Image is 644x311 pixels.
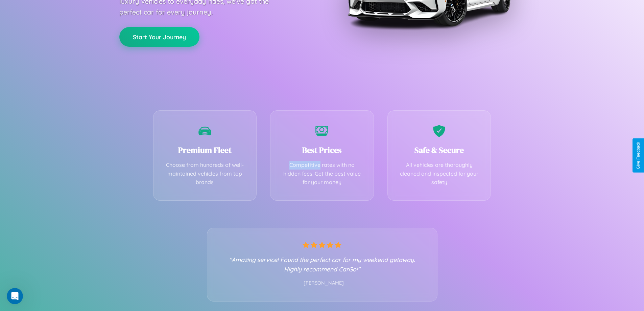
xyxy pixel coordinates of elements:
p: All vehicles are thoroughly cleaned and inspected for your safety [398,161,481,187]
h3: Safe & Secure [398,145,481,156]
div: Give Feedback [636,142,641,169]
h3: Best Prices [281,145,363,156]
p: Choose from hundreds of well-maintained vehicles from top brands [164,161,246,187]
p: Competitive rates with no hidden fees. Get the best value for your money [281,161,363,187]
p: "Amazing service! Found the perfect car for my weekend getaway. Highly recommend CarGo!" [221,255,424,274]
button: Start Your Journey [119,27,199,47]
h3: Premium Fleet [164,145,246,156]
iframe: Intercom live chat [7,288,23,304]
p: - [PERSON_NAME] [221,279,424,288]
